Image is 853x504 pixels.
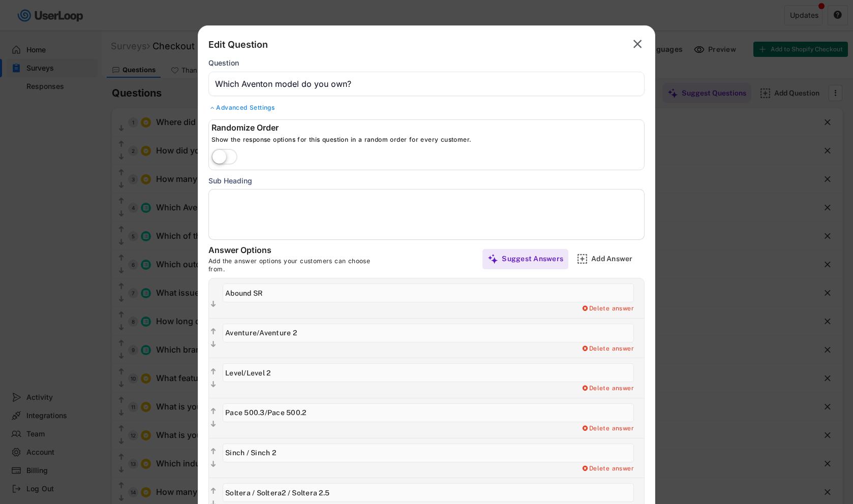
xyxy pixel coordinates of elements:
text:  [633,37,642,51]
text:  [211,460,216,468]
input: Soltera / Soltera2 / Soltera 2.5 [223,483,634,502]
img: MagicMajor%20%28Purple%29.svg [488,254,498,264]
button:  [209,486,218,496]
div: Show the response options for this question in a random order for every customer. [211,136,644,144]
button:  [209,447,218,457]
div: Advanced Settings [208,104,645,112]
div: Add Answer [591,254,642,263]
text:  [211,300,216,309]
button:  [209,327,218,337]
button:  [630,36,645,52]
img: AddMajor.svg [577,254,588,264]
input: Abound SR [223,283,634,302]
button:  [209,380,218,390]
input: Level/Level 2 [223,363,634,382]
div: Delete answer [581,385,634,393]
button:  [209,406,218,417]
div: Question [208,58,239,68]
input: Aventure/Aventure 2 [223,324,634,342]
text:  [211,327,216,336]
div: Answer Options [208,245,361,257]
div: Randomize Order [211,122,644,133]
input: Sinch / Sinch 2 [223,444,634,462]
text:  [211,447,216,456]
button:  [209,459,218,469]
div: Delete answer [581,465,634,473]
text:  [211,420,216,428]
div: Suggest Answers [502,254,563,263]
button:  [209,419,218,429]
button:  [209,339,218,350]
div: Edit Question [208,39,268,51]
text:  [211,407,216,416]
text:  [211,380,216,389]
div: Add the answer options your customers can choose from. [208,257,386,273]
input: Pace 500.3/Pace 500.2 [223,403,634,422]
div: Delete answer [581,305,634,313]
text:  [211,340,216,349]
text:  [211,487,216,496]
div: Delete answer [581,345,634,353]
text:  [211,367,216,376]
button:  [209,299,218,309]
div: Sub Heading [208,175,645,186]
input: Type your question here... [208,72,645,96]
button:  [209,367,218,377]
div: Delete answer [581,425,634,433]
